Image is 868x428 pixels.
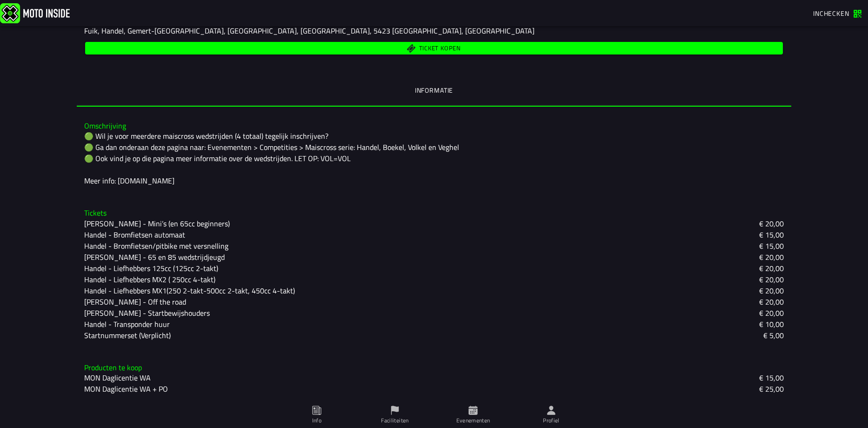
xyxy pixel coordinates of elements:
ion-text: € 20,00 [759,307,784,319]
ion-text: € 20,00 [759,218,784,229]
ion-text: [PERSON_NAME] - 65 en 85 wedstrijdjeugd [84,251,225,263]
ion-text: Handel - Bromfietsen/pitbike met versnelling [84,240,228,251]
h3: Producten te koop [84,363,784,372]
ion-text: € 20,00 [759,296,784,307]
ion-text: Handel - Liefhebbers 125cc (125cc 2-takt) [84,263,218,274]
ion-text: € 20,00 [759,251,784,263]
ion-label: Profiel [543,416,560,425]
ion-text: Fuik, Handel, Gemert-[GEOGRAPHIC_DATA], [GEOGRAPHIC_DATA], [GEOGRAPHIC_DATA], 5423 [GEOGRAPHIC_DA... [84,25,534,36]
span: MON Daglicentie WA [84,372,151,383]
ion-text: Handel - Liefhebbers MX2 ( 250cc 4-takt) [84,274,215,285]
span: € 15,00 [759,372,784,383]
ion-text: [PERSON_NAME] - Off the road [84,296,186,307]
ion-text: € 10,00 [759,319,784,330]
ion-text: € 20,00 [759,274,784,285]
ion-label: Faciliteiten [381,416,408,425]
ion-text: [PERSON_NAME] - Mini’s (en 65cc beginners) [84,218,230,229]
ion-text: € 5,00 [763,330,784,341]
div: 🟢 Wil je voor meerdere maiscross wedstrijden (4 totaal) tegelijk inschrijven? 🟢 Ga dan onderaan d... [84,130,784,186]
h3: Tickets [84,209,784,217]
ion-label: Info [312,416,321,425]
ion-text: € 20,00 [759,263,784,274]
ion-text: Handel - Liefhebbers MX1(250 2-takt-500cc 2-takt, 450cc 4-takt) [84,285,295,296]
ion-text: Handel - Bromfietsen automaat [84,229,185,240]
span: € 25,00 [759,383,784,394]
span: Ticket kopen [419,45,461,51]
ion-label: Evenementen [456,416,490,425]
ion-text: [PERSON_NAME] - Startbewijshouders [84,307,210,319]
ion-text: € 15,00 [759,240,784,251]
ion-text: € 20,00 [759,285,784,296]
span: MON Daglicentie WA + PO [84,383,168,394]
ion-text: Handel - Transponder huur [84,319,170,330]
ion-text: € 15,00 [759,229,784,240]
a: Inchecken [808,5,866,21]
h3: Omschrijving [84,122,784,130]
ion-text: Startnummerset (Verplicht) [84,330,171,341]
span: Inchecken [813,8,849,18]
